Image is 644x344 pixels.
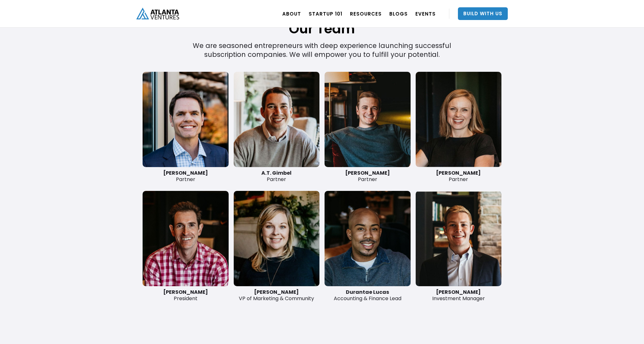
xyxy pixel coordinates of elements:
div: Partner [234,170,320,183]
div: Partner [143,170,229,183]
a: ABOUT [282,5,301,23]
a: Startup 101 [309,5,342,23]
div: Partner [416,170,502,183]
div: Accounting & Finance Lead [325,289,411,302]
div: Investment Manager [416,289,502,302]
strong: A.T. Gimbel [261,169,292,177]
a: EVENTS [415,5,436,23]
div: President [143,289,229,302]
a: BLOGS [389,5,408,23]
strong: Durantae Lucas [346,288,389,296]
strong: [PERSON_NAME] [163,288,208,296]
strong: [PERSON_NAME] [345,169,390,177]
strong: [PERSON_NAME] [254,288,299,296]
a: RESOURCES [350,5,382,23]
strong: [PERSON_NAME] [163,169,208,177]
div: VP of Marketing & Community [234,289,320,302]
div: Partner [325,170,411,183]
a: Build With Us [458,7,508,20]
strong: [PERSON_NAME] [436,288,481,296]
strong: [PERSON_NAME] [436,169,481,177]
